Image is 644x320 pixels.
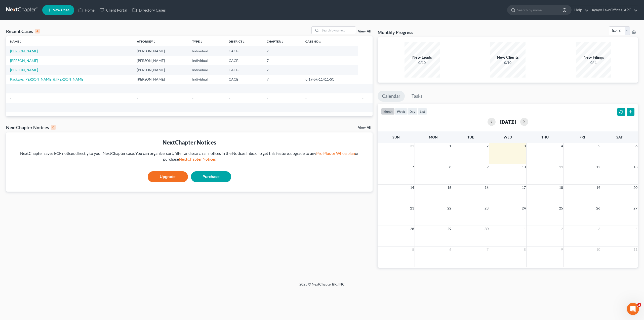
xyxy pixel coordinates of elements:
td: Individual [188,75,225,84]
td: Individual [188,65,225,75]
div: NextChapter saves ECF notices directly to your NextChapter case. You can organize, sort, filter, ... [10,151,369,162]
span: - [267,105,268,110]
span: 3 [523,143,526,149]
a: Upgrade [148,171,188,182]
a: Calendar [378,91,405,102]
span: Mon [429,135,438,139]
a: Directory Cases [130,6,168,15]
span: - [229,96,230,100]
i: unfold_more [200,40,203,43]
span: 25 [558,205,563,211]
a: Home [76,6,97,15]
span: 11 [558,164,563,170]
span: - [305,105,307,110]
div: 4 [35,29,40,33]
td: Individual [188,56,225,65]
td: 7 [263,75,301,84]
i: unfold_more [242,40,245,43]
span: 7 [412,164,415,170]
span: 19 [596,185,601,191]
span: 8 [449,164,452,170]
span: 14 [410,185,415,191]
a: Nameunfold_more [10,40,22,43]
span: 7 [486,246,489,253]
span: 21 [410,205,415,211]
i: unfold_more [281,40,284,43]
span: 24 [521,205,526,211]
span: 5 [598,143,601,149]
span: Thu [541,135,549,139]
a: Districtunfold_more [229,40,245,43]
span: 2 [637,303,641,307]
span: 9 [486,164,489,170]
span: - [305,87,307,91]
span: Sun [392,135,400,139]
span: - [267,87,268,91]
td: 8:19-bk-11411-SC [301,75,358,84]
span: New Case [53,8,69,12]
div: NextChapter Notices [6,124,56,130]
a: Chapterunfold_more [267,40,284,43]
span: - [192,96,193,100]
span: 1 [523,226,526,232]
a: View All [358,126,371,129]
button: day [407,108,418,115]
a: [PERSON_NAME] [10,49,38,53]
div: 0/10 [405,60,440,65]
span: - [137,87,138,91]
span: Tue [467,135,474,139]
div: New Filings [576,54,611,60]
a: Help [572,6,589,15]
span: - [267,96,268,100]
div: 0/10 [490,60,526,65]
a: Ayayo Law Offices, APC [589,6,638,15]
h3: Monthly Progress [378,29,413,35]
span: 28 [410,226,415,232]
span: 10 [521,164,526,170]
span: 31 [410,143,415,149]
span: 6 [635,143,638,149]
a: Purchase [191,171,231,182]
td: CACB [225,46,263,56]
span: - [229,105,230,110]
span: 2 [486,143,489,149]
button: list [418,108,427,115]
span: 23 [484,205,489,211]
td: 7 [263,65,301,75]
button: week [395,108,407,115]
div: New Leads [405,54,440,60]
a: Client Portal [97,6,130,15]
button: month [381,108,395,115]
a: [PERSON_NAME] [10,58,38,63]
span: Sat [616,135,623,139]
td: [PERSON_NAME] [133,56,188,65]
span: 17 [521,185,526,191]
a: View All [358,30,371,33]
span: 20 [633,185,638,191]
span: 3 [598,226,601,232]
a: Pro Plus or Whoa plan [316,151,355,156]
span: 4 [560,143,563,149]
span: 13 [633,164,638,170]
a: Tasks [407,91,427,102]
span: 11 [633,246,638,253]
a: [PERSON_NAME] [10,68,38,72]
span: 15 [447,185,452,191]
span: - [10,96,11,100]
div: 2025 © NextChapterBK, INC [179,282,465,291]
td: 7 [263,56,301,65]
span: - [362,87,364,91]
i: unfold_more [19,40,22,43]
span: 22 [447,205,452,211]
iframe: Intercom live chat [627,303,639,315]
td: CACB [225,56,263,65]
span: Wed [504,135,512,139]
div: Recent Cases [6,28,40,34]
span: 2 [560,226,563,232]
span: 1 [449,143,452,149]
span: - [362,105,364,110]
td: [PERSON_NAME] [133,65,188,75]
span: 10 [596,246,601,253]
a: Case Nounfold_more [305,40,321,43]
div: NextChapter Notices [10,138,369,146]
